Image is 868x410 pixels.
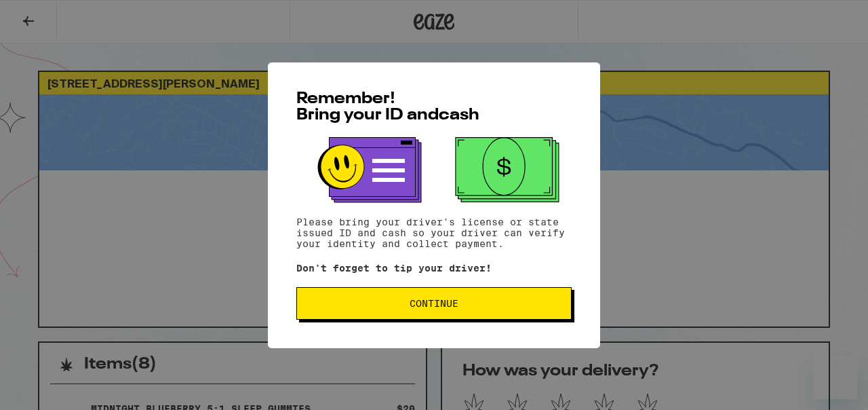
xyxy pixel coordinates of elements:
[814,356,857,399] iframe: Button to launch messaging window
[410,299,458,308] span: Continue
[296,91,479,124] span: Remember! Bring your ID and cash
[296,287,572,320] button: Continue
[296,217,572,249] p: Please bring your driver's license or state issued ID and cash so your driver can verify your ide...
[296,263,572,274] p: Don't forget to tip your driver!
